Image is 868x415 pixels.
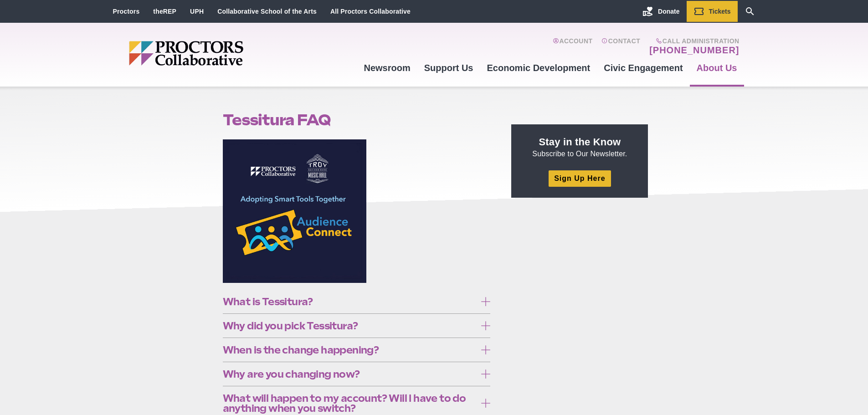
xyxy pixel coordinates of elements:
a: Civic Engagement [597,56,689,80]
a: Account [553,37,592,56]
span: Call Administration [647,37,739,45]
a: Support Us [417,56,480,80]
span: What is Tessitura? [223,297,477,307]
a: Tickets [687,1,738,22]
a: theREP [153,8,176,15]
strong: Stay in the Know [539,136,621,148]
span: When is the change happening? [223,345,477,355]
p: Subscribe to Our Newsletter. [522,135,637,159]
span: Why are you changing now? [223,369,477,379]
a: Donate [636,1,686,22]
a: About Us [690,56,744,80]
span: Why did you pick Tessitura? [223,321,477,331]
img: Proctors logo [129,41,313,66]
a: Contact [601,37,640,56]
a: [PHONE_NUMBER] [649,45,739,56]
a: Search [738,1,762,22]
a: Sign Up Here [549,170,611,186]
a: Economic Development [480,56,597,80]
h1: Tessitura FAQ [223,111,491,128]
span: Tickets [709,8,731,15]
a: Collaborative School of the Arts [217,8,317,15]
a: All Proctors Collaborative [330,8,411,15]
a: Newsroom [357,56,417,80]
span: Donate [658,8,679,15]
a: Proctors [113,8,140,15]
span: What will happen to my account? Will I have to do anything when you switch? [223,393,477,413]
a: UPH [190,8,204,15]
